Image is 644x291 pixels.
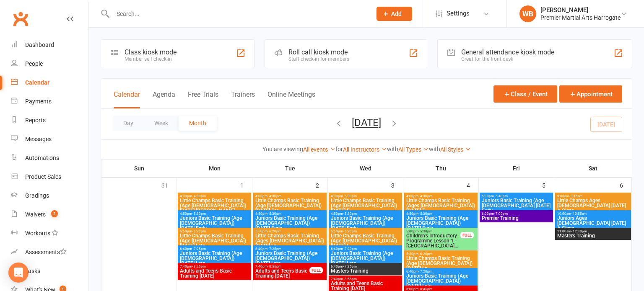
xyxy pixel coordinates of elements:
[179,212,249,216] span: 4:50pm
[406,270,476,273] span: 6:40pm
[479,160,554,177] th: Fri
[343,229,357,233] span: - 6:20pm
[406,198,476,213] span: Little Champs Basic Training (Ages [DEMOGRAPHIC_DATA]) [DATE] E...
[418,229,432,233] span: - 5:30pm
[25,117,46,124] div: Reports
[481,216,551,221] span: Premier Training
[406,256,476,271] span: Little Champs Basic Training (Age [DEMOGRAPHIC_DATA]) [DATE] La...
[125,48,177,56] div: Class kiosk mode
[557,194,629,198] span: 9:00am
[267,247,281,251] span: - 7:25pm
[179,216,249,231] span: Juniors Basic Training (Age [DEMOGRAPHIC_DATA]) [DATE] Early
[418,194,432,198] span: - 4:30pm
[25,155,59,161] div: Automations
[447,4,470,23] span: Settings
[125,56,177,62] div: Member self check-in
[255,251,325,266] span: Juniors Basic Training (Age [DEMOGRAPHIC_DATA]) [DATE] Late
[406,252,476,256] span: 5:50pm
[25,98,52,105] div: Payments
[252,160,328,177] th: Tue
[571,229,587,233] span: - 12:30pm
[343,247,357,251] span: - 7:20pm
[330,216,400,231] span: Juniors Basic Training (Age [DEMOGRAPHIC_DATA]) [DATE] Early
[571,212,587,216] span: - 10:55am
[330,229,400,233] span: 5:50pm
[240,178,252,192] div: 1
[288,48,349,56] div: Roll call kiosk mode
[418,287,432,291] span: - 8:45pm
[328,160,403,177] th: Wed
[179,268,249,278] span: Adults and Teens Basic Training [DATE]
[460,232,474,238] div: FULL
[25,173,61,180] div: Product Sales
[557,198,629,213] span: Little Champs Ages [DEMOGRAPHIC_DATA] [DATE] A Class
[391,10,402,17] span: Add
[255,247,325,251] span: 6:40pm
[51,210,58,217] span: 2
[179,198,249,213] span: Little Champs Basic Training (Age [DEMOGRAPHIC_DATA]) [DATE] [PERSON_NAME]...
[330,277,400,281] span: 7:40pm
[316,178,327,192] div: 2
[418,252,432,256] span: - 6:20pm
[179,233,249,248] span: Little Champs Basic Training (Age [DEMOGRAPHIC_DATA]) [DATE] Late
[110,8,366,20] input: Search...
[11,92,88,111] a: Payments
[161,178,177,192] div: 31
[255,198,325,213] span: Little Champs Basic Training (Age [DEMOGRAPHIC_DATA]) [DATE] Ear...
[494,194,508,198] span: - 5:40pm
[267,194,281,198] span: - 4:30pm
[481,198,551,213] span: Juniors Basic Training (Age [DEMOGRAPHIC_DATA] [DATE] Early
[557,233,629,238] span: Masters Training
[569,194,582,198] span: - 9:45am
[11,73,88,92] a: Calendar
[267,229,281,233] span: - 6:20pm
[343,212,357,216] span: - 5:30pm
[429,146,440,152] strong: with
[330,194,400,198] span: 4:00pm
[101,160,177,177] th: Sun
[406,287,476,291] span: 8:00pm
[179,251,249,266] span: Juniors Basic Training (Age [DEMOGRAPHIC_DATA]) [DATE] Late
[113,116,144,131] button: Day
[11,243,88,262] a: Assessments
[330,212,400,216] span: 4:50pm
[25,79,49,86] div: Calendar
[406,273,476,288] span: Juniors Basic Training (Age [DEMOGRAPHIC_DATA]) [DATE] Late
[267,265,281,268] span: - 8:55pm
[461,56,554,62] div: Great for the front desk
[557,212,629,216] span: 10:00am
[493,85,557,103] button: Class / Event
[343,194,357,198] span: - 5:00pm
[25,41,54,48] div: Dashboard
[192,247,206,251] span: - 7:25pm
[231,90,255,108] button: Trainers
[179,229,249,233] span: 5:50pm
[377,7,412,21] button: Add
[255,216,325,231] span: Juniors Basic Training (Age [DEMOGRAPHIC_DATA]) [DATE] Early
[25,230,50,237] div: Workouts
[255,268,310,278] span: Adults and Teens Basic Training [DATE]
[406,229,461,233] span: 5:00pm
[330,247,400,251] span: 6:40pm
[309,267,323,273] div: FULL
[25,60,43,67] div: People
[481,194,551,198] span: 5:00pm
[387,146,398,152] strong: with
[25,136,52,142] div: Messages
[25,211,46,218] div: Waivers
[467,178,478,192] div: 4
[11,262,88,281] a: Tasks
[11,186,88,205] a: Gradings
[192,194,206,198] span: - 4:30pm
[303,146,335,153] a: All events
[255,229,325,233] span: 5:50pm
[352,117,381,129] button: [DATE]
[192,265,206,268] span: - 8:25pm
[559,85,622,103] button: Appointment
[343,146,387,153] a: All Instructors
[330,251,400,266] span: Juniors Basic Training (Age [DEMOGRAPHIC_DATA]) [DATE] Late
[330,265,400,268] span: 6:40pm
[540,6,621,14] div: [PERSON_NAME]
[25,249,67,255] div: Assessments
[8,263,29,283] div: Open Intercom Messenger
